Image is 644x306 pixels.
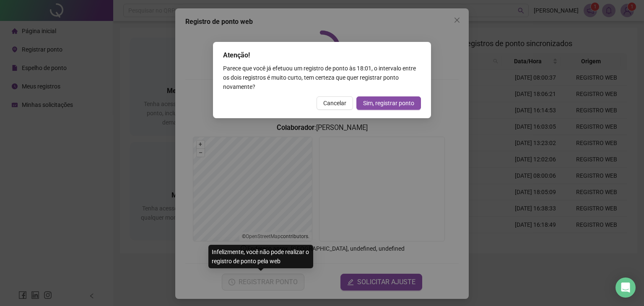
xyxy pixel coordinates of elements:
button: Sim, registrar ponto [356,96,421,110]
div: Parece que você já efetuou um registro de ponto às 18:01 , o intervalo entre os dois registros é ... [223,64,421,91]
button: Cancelar [317,96,353,110]
span: Sim, registrar ponto [363,99,414,108]
div: Atenção! [223,50,421,60]
span: Cancelar [323,99,346,108]
div: Open Intercom Messenger [615,277,636,298]
div: Infelizmente, você não pode realizar o registro de ponto pela web [208,245,313,268]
